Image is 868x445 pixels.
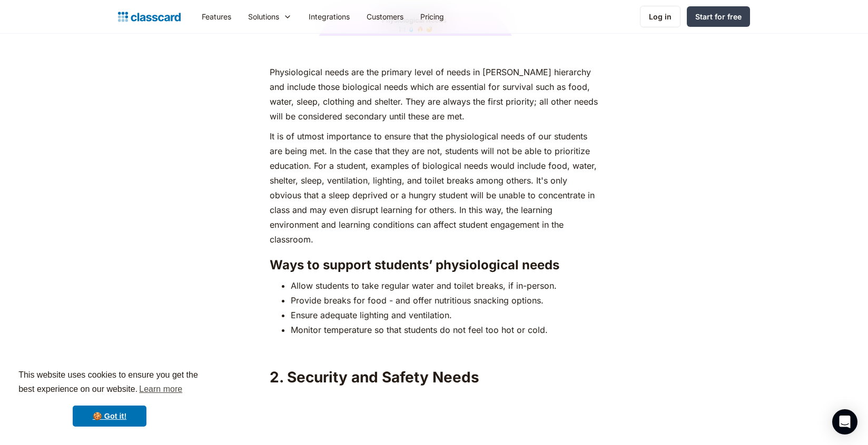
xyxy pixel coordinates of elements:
a: Log in [640,6,680,27]
li: Allow students to take regular water and toilet breaks, if in-person. [291,278,598,293]
a: Customers [358,5,412,28]
a: dismiss cookie message [73,406,146,427]
div: Log in [649,11,672,22]
li: Monitor temperature so that students do not feel too hot or cold. [291,322,598,337]
a: Features [193,5,240,28]
p: ‍ [270,45,598,59]
a: Start for free [687,6,750,27]
p: ‍ [270,342,598,357]
div: Open Intercom Messenger [832,409,857,434]
h3: Ways to support students’ physiological needs [270,257,598,273]
a: Logo [118,9,181,24]
p: It is of utmost importance to ensure that the physiological needs of our students are being met. ... [270,129,598,247]
span: This website uses cookies to ensure you get the best experience on our website. [18,369,201,397]
a: Pricing [412,5,452,28]
div: Start for free [695,11,742,22]
li: Provide breaks for food - and offer nutritious snacking options. [291,293,598,308]
div: cookieconsent [8,359,211,437]
li: Ensure adequate lighting and ventilation. [291,308,598,322]
a: Integrations [300,5,358,28]
div: Solutions [240,5,300,28]
a: learn more about cookies [137,381,184,397]
h2: 2. Security and Safety Needs [270,368,598,387]
p: Physiological needs are the primary level of needs in [PERSON_NAME] hierarchy and include those b... [270,65,598,124]
div: Solutions [248,11,279,22]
